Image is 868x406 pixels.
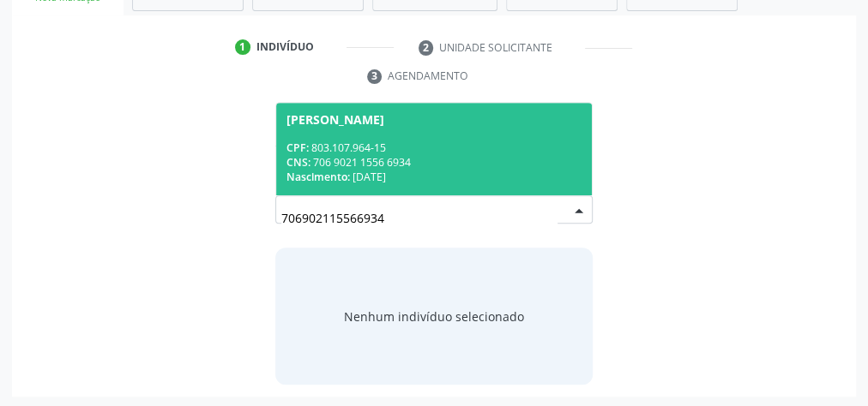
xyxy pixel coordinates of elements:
[286,140,582,155] div: 803.107.964-15
[281,201,558,236] input: Busque por nome, CNS ou CPF
[286,140,309,155] span: CPF:
[235,39,250,55] div: 1
[286,155,310,170] span: CNS:
[286,113,384,127] div: [PERSON_NAME]
[286,170,582,184] div: [DATE]
[275,103,593,157] p: Busque pelo nome, CNS ou CPF cadastrado para criar uma nova marcação. Você deve informar pelo men...
[256,39,314,55] div: Indivíduo
[286,170,350,184] span: Nascimento:
[344,307,524,325] div: Nenhum indivíduo selecionado
[286,155,582,170] div: 706 9021 1556 6934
